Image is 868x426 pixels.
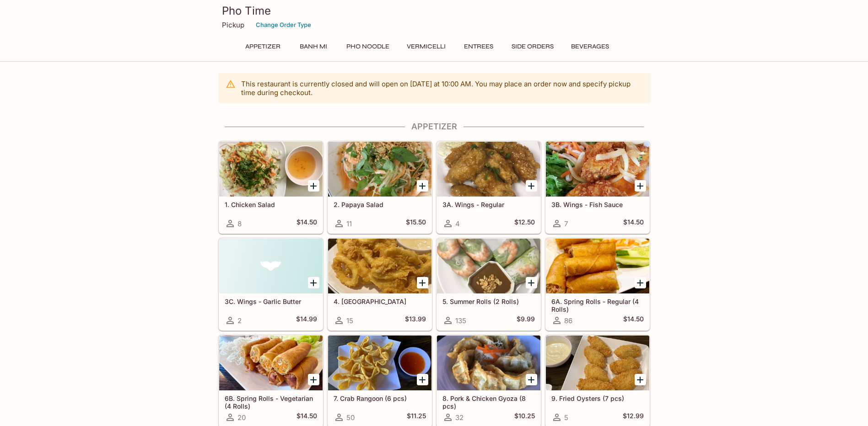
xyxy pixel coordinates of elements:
[623,315,644,326] h5: $14.50
[219,141,323,234] a: 1. Chicken Salad8$14.50
[623,412,644,423] h5: $12.99
[623,218,644,229] h5: $14.50
[455,316,466,325] span: 135
[566,40,614,53] button: Beverages
[442,201,535,208] h5: 3A. Wings - Regular
[225,394,317,410] h5: 6B. Spring Rolls - Vegetarian (4 Rolls)
[341,40,394,53] button: Pho Noodle
[545,238,650,330] a: 6A. Spring Rolls - Regular (4 Rolls)86$14.50
[442,298,535,305] h5: 5. Summer Rolls (2 Rolls)
[328,238,432,330] a: 4. [GEOGRAPHIC_DATA]15$13.99
[308,277,319,288] button: Add 3C. Wings - Garlic Butter
[405,315,426,326] h5: $13.99
[240,40,286,53] button: Appetizer
[237,316,242,325] span: 2
[346,316,353,325] span: 15
[402,40,451,53] button: Vermicelli
[455,413,464,422] span: 32
[564,316,572,325] span: 86
[328,141,432,234] a: 2. Papaya Salad11$15.50
[328,142,431,197] div: 2. Papaya Salad
[635,180,646,192] button: Add 3B. Wings - Fish Sauce
[437,335,540,390] div: 8. Pork & Chicken Gyoza (8 pcs)
[442,394,535,410] h5: 8. Pork & Chicken Gyoza (8 pcs)
[546,335,649,390] div: 9. Fried Oysters (7 pcs)
[551,298,644,313] h5: 6A. Spring Rolls - Regular (4 Rolls)
[222,21,244,29] p: Pickup
[219,238,323,330] a: 3C. Wings - Garlic Butter2$14.99
[222,4,647,18] h3: Pho Time
[328,335,431,390] div: 7. Crab Rangoon (6 pcs)
[237,219,242,228] span: 8
[635,277,646,288] button: Add 6A. Spring Rolls - Regular (4 Rolls)
[219,142,323,197] div: 1. Chicken Salad
[514,218,535,229] h5: $12.50
[328,239,431,293] div: 4. Calamari
[296,315,317,326] h5: $14.99
[297,412,317,423] h5: $14.50
[417,277,428,288] button: Add 4. Calamari
[526,180,537,192] button: Add 3A. Wings - Regular
[437,239,540,293] div: 5. Summer Rolls (2 Rolls)
[334,201,426,208] h5: 2. Papaya Salad
[545,141,650,234] a: 3B. Wings - Fish Sauce7$14.50
[308,180,319,192] button: Add 1. Chicken Salad
[241,80,643,97] p: This restaurant is currently closed and will open on [DATE] at 10:00 AM . You may place an order ...
[218,122,650,132] h4: Appetizer
[346,219,352,228] span: 11
[334,298,426,305] h5: 4. [GEOGRAPHIC_DATA]
[417,374,428,385] button: Add 7. Crab Rangoon (6 pcs)
[225,201,317,208] h5: 1. Chicken Salad
[219,239,323,293] div: 3C. Wings - Garlic Butter
[437,141,541,234] a: 3A. Wings - Regular4$12.50
[551,201,644,208] h5: 3B. Wings - Fish Sauce
[526,277,537,288] button: Add 5. Summer Rolls (2 Rolls)
[514,412,535,423] h5: $10.25
[551,394,644,402] h5: 9. Fried Oysters (7 pcs)
[334,394,426,402] h5: 7. Crab Rangoon (6 pcs)
[546,239,649,293] div: 6A. Spring Rolls - Regular (4 Rolls)
[507,40,559,53] button: Side Orders
[526,374,537,385] button: Add 8. Pork & Chicken Gyoza (8 pcs)
[437,238,541,330] a: 5. Summer Rolls (2 Rolls)135$9.99
[417,180,428,192] button: Add 2. Papaya Salad
[455,219,460,228] span: 4
[237,413,246,422] span: 20
[564,219,568,228] span: 7
[517,315,535,326] h5: $9.99
[297,218,317,229] h5: $14.50
[437,142,540,197] div: 3A. Wings - Regular
[219,335,323,390] div: 6B. Spring Rolls - Vegetarian (4 Rolls)
[407,412,426,423] h5: $11.25
[406,218,426,229] h5: $15.50
[308,374,319,385] button: Add 6B. Spring Rolls - Vegetarian (4 Rolls)
[458,40,499,53] button: Entrees
[635,374,646,385] button: Add 9. Fried Oysters (7 pcs)
[293,40,334,53] button: Banh Mi
[252,18,315,32] button: Change Order Type
[346,413,355,422] span: 50
[225,298,317,305] h5: 3C. Wings - Garlic Butter
[564,413,568,422] span: 5
[546,142,649,197] div: 3B. Wings - Fish Sauce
